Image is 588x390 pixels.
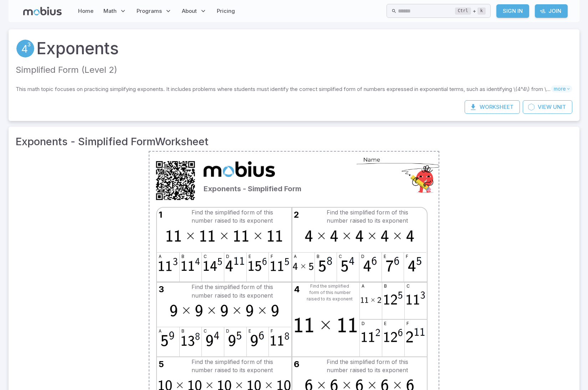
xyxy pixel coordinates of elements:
span: f [407,320,409,327]
span: About [182,7,197,15]
img: A LaTex expression showing 9 to the power of 6 [247,327,269,356]
div: + [455,7,486,15]
span: e [384,253,386,260]
a: Pricing [215,3,237,19]
img: A LaTex expression showing 7 to the power of 6 [382,253,404,282]
img: Mobius Math Academy logo [204,157,275,181]
span: b [384,283,387,289]
td: Find the simplified form of this number raised to its exponent [184,358,280,375]
a: Join [535,4,568,18]
span: e [384,320,387,327]
span: e [249,328,251,334]
span: 1 [159,208,162,221]
img: A LaTex expression showing 5 to the power of 4 [337,253,359,282]
span: a [294,253,297,260]
span: 3 [159,283,164,295]
a: Exponents [16,39,35,58]
img: A LaTex expression showing 9 to the power of 5 [224,327,246,356]
span: Unit [553,103,566,111]
img: A LaTex expression showing 5 to the power of 8 [315,253,337,282]
a: ViewUnit [523,100,572,114]
span: c [339,253,342,260]
span: f [271,328,273,334]
button: Worksheet [465,100,520,114]
span: b [181,253,184,260]
span: e [249,253,251,260]
div: Exponents - Simplified Form [202,156,352,204]
p: Simplified Form (Level 2) [16,64,572,77]
a: Exponents [36,36,119,61]
td: Find the simplified form of this number raised to its exponent [320,208,415,225]
img: NameCircle.png [354,157,445,193]
span: a [159,328,162,334]
img: A LaTex expression showing 11 to the power of 3 [405,282,427,319]
span: a [362,283,364,289]
span: f [271,253,273,260]
img: A LaTex expression showing 11 multiplied by 11 [292,297,359,356]
span: Math [103,7,117,15]
a: Home [76,3,96,19]
span: b [181,328,184,334]
span: 4 [294,283,300,295]
img: A LaTex expression showing 2 to the power of 11 [405,320,427,356]
span: Programs [137,7,162,15]
img: A LaTex expression showing 4 multiplied by 4 multiplied by 4 multiplied by 4 multiplied by 4 [292,223,427,252]
img: A LaTex expression showing 11 multiplied by 11 multiplied by 11 multiplied by 11 [157,223,292,252]
img: A LaTex expression showing 11 to the power of 8 [269,327,291,356]
img: A LaTex expression showing 4 to the power of 5 [404,253,426,282]
span: c [407,283,410,289]
img: A LaTex expression showing 9 multiplied by 9 multiplied by 9 multiplied by 9 multiplied by 9 [157,297,292,327]
img: A LaTex expression showing 12 to the power of 6 [382,320,404,356]
span: d [361,253,364,260]
img: A LaTex expression showing 11 to the power of 2 [360,320,382,356]
span: 5 [159,358,164,370]
kbd: Ctrl [455,7,471,15]
img: A LaTex expression showing 11 to the power of 5 [269,253,291,282]
td: Find the simplified form of this number raised to its exponent [184,283,280,300]
span: d [226,253,229,260]
span: d [226,328,229,334]
kbd: k [477,7,486,15]
span: b [317,253,319,260]
img: A LaTex expression showing 4 to the power of 11 [224,253,246,282]
span: 6 [294,358,300,370]
img: A LaTex expression showing 14 to the power of 5 [202,253,224,282]
h3: Exponents - Simplified Form Worksheet [16,134,572,150]
img: A LaTex expression showing 11 to the power of 4 [180,253,202,282]
img: A LaTex expression showing 9 to the power of 4 [202,327,224,356]
td: Find the simplified form of this number raised to its exponent [320,358,415,375]
span: d [362,320,365,327]
span: c [204,328,207,334]
img: A LaTex expression showing 5 to the power of 9 [157,327,179,356]
span: a [159,253,162,260]
span: 2 [294,208,299,221]
span: c [204,253,207,260]
img: A LaTex expression showing 11 to the power of 3 [157,253,179,282]
img: A LaTex expression showing 15 to the power of 6 [247,253,269,282]
img: A LaTex expression showing 13 to the power of 8 [180,327,202,356]
p: This math topic focuses on practicing simplifying exponents. It includes problems where students ... [16,85,551,93]
span: f [406,253,408,260]
img: A LaTex expression showing 4 to the power of 6 [359,253,382,282]
img: A LaTex expression showing 4 multiplied by 5 [292,253,315,282]
td: Find the simplified form of this number raised to its exponent [306,283,353,302]
a: Sign In [496,4,529,18]
img: A LaTex expression showing 11 multiplied by 2 [360,282,382,319]
td: Find the simplified form of this number raised to its exponent [184,208,280,225]
img: A LaTex expression showing 12 to the power of 5 [382,282,404,319]
span: View [538,103,552,111]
